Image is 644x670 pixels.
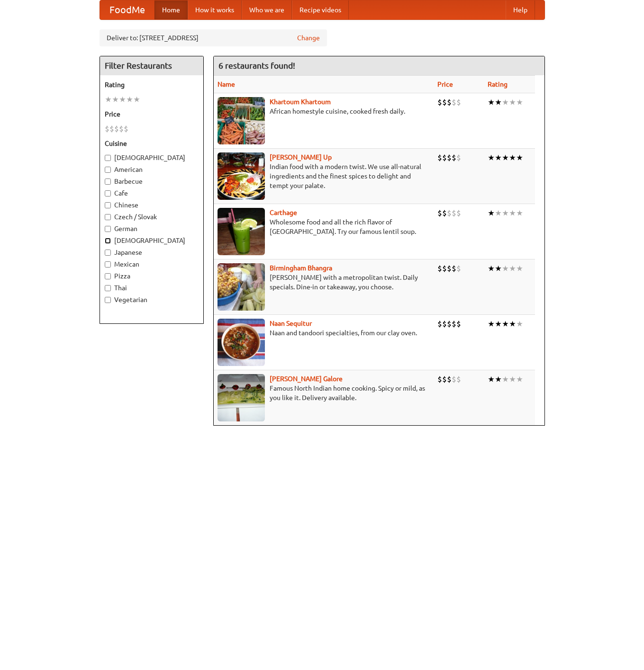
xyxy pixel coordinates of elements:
h4: Filter Restaurants [100,56,203,75]
label: Japanese [105,248,199,257]
li: ★ [502,263,509,274]
li: $ [447,263,452,274]
label: American [105,165,199,174]
li: ★ [509,374,516,384]
li: $ [447,374,452,384]
li: $ [452,97,456,107]
p: Indian food with a modern twist. We use all-natural ingredients and the finest spices to delight ... [218,162,430,190]
li: ★ [119,94,126,105]
label: [DEMOGRAPHIC_DATA] [105,153,199,162]
label: Chinese [105,200,199,210]
li: ★ [495,374,502,384]
li: $ [456,152,461,163]
label: Vegetarian [105,295,199,304]
input: Barbecue [105,179,111,185]
a: How it works [188,0,242,19]
li: $ [452,263,456,274]
label: German [105,224,199,233]
li: ★ [112,94,119,105]
li: $ [456,263,461,274]
li: ★ [502,208,509,218]
a: Khartoum Khartoum [270,98,331,106]
li: $ [437,263,442,274]
label: Czech / Slovak [105,212,199,222]
li: ★ [509,263,516,274]
li: $ [109,124,114,134]
li: ★ [509,97,516,107]
input: American [105,167,111,173]
div: Deliver to: [STREET_ADDRESS] [100,29,327,46]
img: curryup.jpg [218,152,265,200]
img: naansequitur.jpg [218,319,265,366]
li: $ [437,374,442,384]
li: $ [119,124,124,134]
a: Price [437,80,453,88]
a: Name [218,80,235,88]
li: $ [447,319,452,329]
a: Birmingham Bhangra [270,264,332,272]
li: $ [442,208,447,218]
p: Wholesome food and all the rich flavor of [GEOGRAPHIC_DATA]. Try our famous lentil soup. [218,217,430,236]
input: Japanese [105,250,111,256]
h5: Rating [105,80,199,89]
li: ★ [502,97,509,107]
li: $ [442,319,447,329]
a: Recipe videos [292,0,349,19]
li: ★ [516,97,523,107]
input: Cafe [105,190,111,197]
p: Naan and tandoori specialties, from our clay oven. [218,328,430,338]
ng-pluralize: 6 restaurants found! [218,61,295,70]
img: bhangra.jpg [218,263,265,311]
li: ★ [488,152,495,163]
li: ★ [488,374,495,384]
li: $ [456,97,461,107]
a: Who we are [242,0,292,19]
input: Czech / Slovak [105,214,111,220]
li: ★ [488,263,495,274]
h5: Price [105,109,199,119]
li: ★ [495,97,502,107]
li: $ [447,152,452,163]
li: ★ [516,374,523,384]
img: khartoum.jpg [218,97,265,144]
li: ★ [126,94,133,105]
label: Pizza [105,271,199,281]
li: ★ [495,263,502,274]
input: Mexican [105,261,111,268]
li: $ [452,152,456,163]
a: Rating [488,80,508,88]
li: ★ [516,152,523,163]
label: Barbecue [105,177,199,186]
li: $ [456,208,461,218]
label: [DEMOGRAPHIC_DATA] [105,236,199,245]
b: [PERSON_NAME] Up [270,153,332,161]
li: $ [452,208,456,218]
li: ★ [502,319,509,329]
li: ★ [516,263,523,274]
li: $ [114,124,119,134]
a: Naan Sequitur [270,320,312,327]
li: ★ [509,152,516,163]
li: ★ [495,319,502,329]
img: currygalore.jpg [218,374,265,421]
a: [PERSON_NAME] Galore [270,375,343,383]
li: $ [105,124,109,134]
li: ★ [502,374,509,384]
li: $ [437,97,442,107]
li: $ [124,124,128,134]
li: ★ [488,97,495,107]
input: Chinese [105,202,111,208]
img: carthage.jpg [218,208,265,255]
li: $ [447,97,452,107]
li: ★ [509,319,516,329]
input: Vegetarian [105,297,111,303]
a: Help [506,0,535,19]
li: ★ [488,208,495,218]
a: Carthage [270,209,297,216]
p: African homestyle cuisine, cooked fresh daily. [218,107,430,116]
li: $ [437,208,442,218]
